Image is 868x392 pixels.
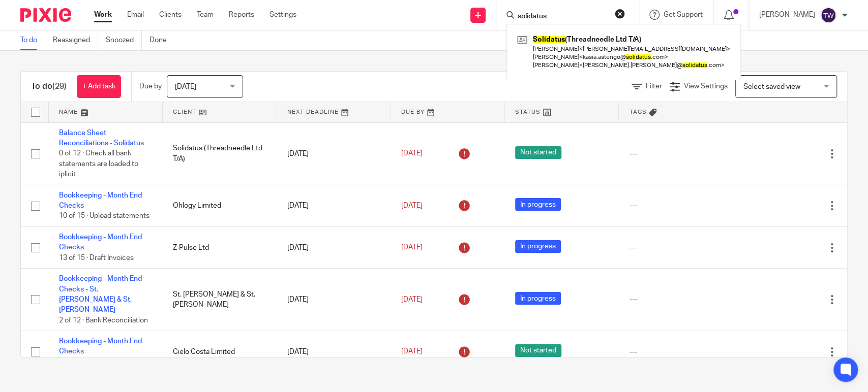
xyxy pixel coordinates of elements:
span: [DATE] [401,296,423,303]
button: Clear [615,9,625,19]
span: 10 of 15 · Upload statements [59,213,149,220]
span: Select saved view [743,83,800,90]
a: Snoozed [106,30,142,50]
span: 0 of 12 · Check all bank statements are loaded to iplicit [59,150,138,178]
span: 2 of 12 · Bank Reconciliation [59,317,148,324]
td: St. [PERSON_NAME] & St. [PERSON_NAME] [163,269,277,331]
span: Tags [629,109,646,115]
span: View Settings [684,83,728,90]
span: Get Support [664,11,703,18]
td: [DATE] [277,269,391,331]
p: Due by [139,81,162,91]
td: [DATE] [277,227,391,269]
a: Done [149,30,174,50]
input: Search [517,12,608,21]
a: + Add task [77,75,121,98]
td: Z-Pulse Ltd [163,227,277,269]
a: Reports [229,10,254,20]
span: In progress [515,292,561,305]
a: Clients [159,10,182,20]
a: Settings [270,10,296,20]
a: Bookkeeping - Month End Checks [59,338,142,355]
a: Team [197,10,214,20]
span: [DATE] [401,348,423,355]
img: Pixie [20,8,71,22]
a: Bookkeeping - Month End Checks - St. [PERSON_NAME] & St. [PERSON_NAME] [59,275,142,313]
h1: To do [31,81,67,92]
span: [DATE] [401,150,423,157]
td: Solidatus (Threadneedle Ltd T/A) [163,122,277,185]
span: [DATE] [175,83,196,90]
span: Not started [515,146,561,159]
a: Reassigned [53,30,98,50]
a: Bookkeeping - Month End Checks [59,234,142,251]
a: To do [20,30,45,50]
img: svg%3E [820,7,836,23]
span: Not started [515,344,561,357]
div: --- [629,243,723,253]
span: In progress [515,240,561,253]
a: Bookkeeping - Month End Checks [59,192,142,209]
a: Balance Sheet Reconciliations - Solidatus [59,129,144,147]
div: --- [629,347,723,357]
div: --- [629,149,723,159]
td: Cielo Costa Limited [163,331,277,373]
span: [DATE] [401,202,423,209]
td: [DATE] [277,185,391,226]
span: [DATE] [401,244,423,251]
div: --- [629,201,723,211]
td: [DATE] [277,122,391,185]
a: Email [127,10,144,20]
span: In progress [515,198,561,211]
p: [PERSON_NAME] [759,10,815,20]
td: Ohlogy Limited [163,185,277,226]
div: --- [629,295,723,305]
td: [DATE] [277,331,391,373]
span: (29) [52,82,67,90]
span: Filter [646,83,662,90]
a: Work [94,10,112,20]
span: 13 of 15 · Draft Invoices [59,254,134,262]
